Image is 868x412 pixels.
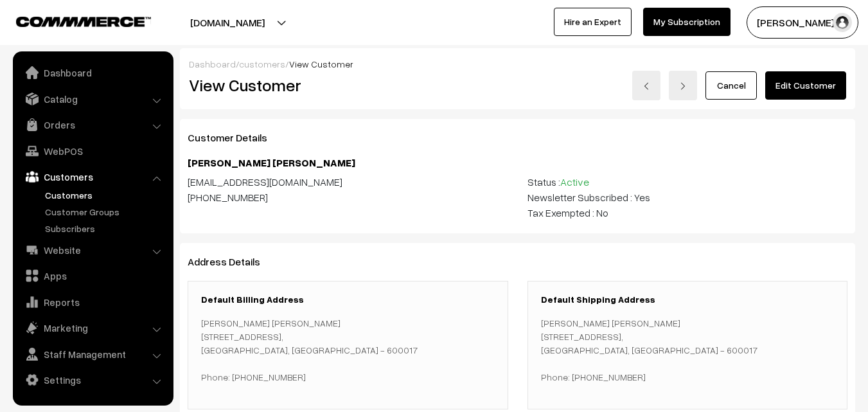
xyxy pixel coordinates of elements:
span: Active [560,175,589,188]
p: [PERSON_NAME] [PERSON_NAME] [STREET_ADDRESS], [GEOGRAPHIC_DATA], [GEOGRAPHIC_DATA] - 600017 Phone... [201,316,495,384]
button: [PERSON_NAME] s… [747,6,858,39]
div: / / [189,57,846,71]
a: Settings [16,368,169,391]
a: Cancel [705,71,757,100]
a: Apps [16,264,169,287]
a: customers [239,58,285,69]
a: Dashboard [16,61,169,84]
a: My Subscription [643,8,731,36]
a: Catalog [16,87,169,111]
a: Customers [16,165,169,188]
img: right-arrow.png [679,82,687,90]
a: Dashboard [189,58,236,69]
span: View Customer [289,58,353,69]
a: Customers [42,188,169,202]
a: Customer Groups [42,205,169,219]
h4: [PERSON_NAME] [PERSON_NAME] [188,157,847,169]
a: Staff Management [16,343,169,366]
img: left-arrow.png [642,82,650,90]
a: Reports [16,291,169,314]
button: [DOMAIN_NAME] [145,6,310,39]
a: Marketing [16,316,169,339]
div: [PHONE_NUMBER] [188,190,508,205]
h3: Default Shipping Address [541,294,835,305]
a: WebPOS [16,139,169,163]
a: COMMMERCE [16,13,128,28]
a: Subscribers [42,222,169,235]
div: Status : Newsletter Subscribed : Yes Tax Exempted : No [518,174,858,220]
h3: Default Billing Address [201,294,495,305]
img: user [833,13,852,32]
span: Address Details [188,255,276,268]
span: Customer Details [188,131,283,144]
a: Edit Customer [765,71,846,100]
h2: View Customer [189,75,508,95]
img: COMMMERCE [16,17,151,26]
p: [PERSON_NAME] [PERSON_NAME] [STREET_ADDRESS], [GEOGRAPHIC_DATA], [GEOGRAPHIC_DATA] - 600017 Phone... [541,316,835,384]
a: Orders [16,113,169,136]
a: Hire an Expert [554,8,632,36]
a: Website [16,238,169,262]
div: [EMAIL_ADDRESS][DOMAIN_NAME] [188,174,508,190]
